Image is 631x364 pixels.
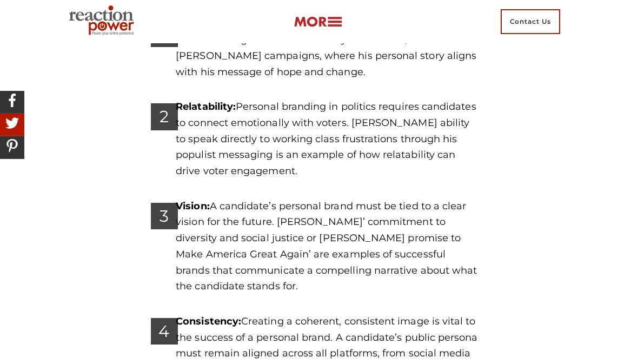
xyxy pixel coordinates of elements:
p: Personal branding in politics requires candidates to connect emotionally with voters. [PERSON_NAM... [176,99,480,179]
strong: Relatability: [176,101,236,112]
strong: Vision: [176,200,210,212]
strong: Consistency: [176,315,241,327]
p: A candidate’s personal brand must be tied to a clear vision for the future. [PERSON_NAME]’ commit... [176,198,480,295]
p: Voters are drawn to candidates who are perceived as genuine. Authenticity builds trust, as seen i... [176,16,480,81]
img: more-btn.png [294,16,342,28]
img: Share On Twitter [3,114,22,133]
p: 4 [151,318,178,345]
span: Contact Us [501,9,560,34]
p: 3 [151,203,178,230]
img: Executive Branding | Personal Branding Agency [64,2,143,41]
p: 2 [151,103,178,130]
img: Share On Pinterest [3,136,22,155]
img: Share On Facebook [3,91,22,110]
